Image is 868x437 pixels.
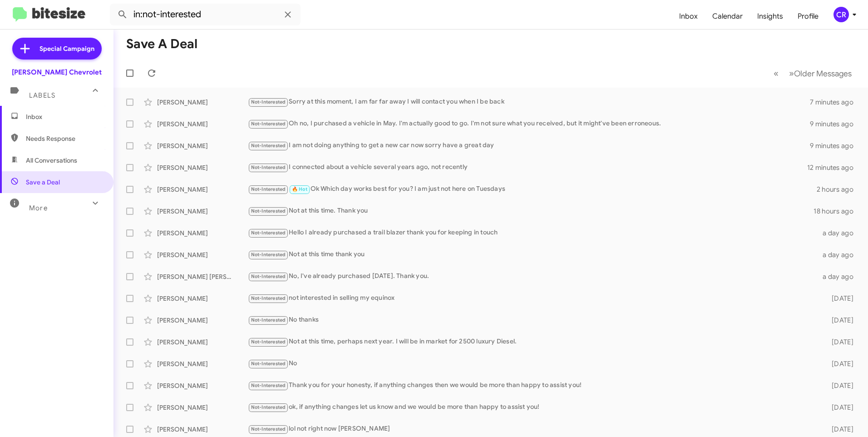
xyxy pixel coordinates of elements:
[248,206,814,216] div: Not at this time. Thank you
[248,424,817,434] div: lol not right now [PERSON_NAME]
[817,250,861,259] div: a day ago
[26,134,103,143] span: Needs Response
[251,99,286,105] span: Not-Interested
[789,68,794,79] span: »
[157,163,248,172] div: [PERSON_NAME]
[157,294,248,303] div: [PERSON_NAME]
[817,381,861,390] div: [DATE]
[248,380,817,391] div: Thank you for your honesty, if anything changes then we would be more than happy to assist you!
[774,68,779,79] span: «
[810,98,861,107] div: 7 minutes ago
[833,7,849,22] div: CR
[768,64,784,83] button: Previous
[157,272,248,281] div: [PERSON_NAME] [PERSON_NAME]
[817,316,861,325] div: [DATE]
[248,162,807,173] div: I connected about a vehicle several years ago, not recently
[157,185,248,194] div: [PERSON_NAME]
[248,97,810,107] div: Sorry at this moment, I am far far away I will contact you when I be back
[26,156,77,165] span: All Conversations
[784,64,857,83] button: Next
[248,315,817,325] div: No thanks
[157,250,248,259] div: [PERSON_NAME]
[810,119,861,129] div: 9 minutes ago
[705,3,750,30] a: Calendar
[248,228,817,238] div: Hello I already purchased a trail blazer thank you for keeping in touch
[157,403,248,412] div: [PERSON_NAME]
[248,337,817,347] div: Not at this time, perhaps next year. I will be in market for 2500 luxury Diesel.
[817,185,861,194] div: 2 hours ago
[810,141,861,150] div: 9 minutes ago
[157,207,248,216] div: [PERSON_NAME]
[157,316,248,325] div: [PERSON_NAME]
[750,3,790,30] a: Insights
[157,228,248,238] div: [PERSON_NAME]
[248,402,817,412] div: ok, if anything changes let us know and we would be more than happy to assist you!
[814,207,861,216] div: 18 hours ago
[817,338,861,347] div: [DATE]
[769,64,857,83] nav: Page navigation example
[807,163,861,172] div: 12 minutes ago
[157,359,248,368] div: [PERSON_NAME]
[248,293,817,303] div: not interested in selling my equinox
[251,273,286,279] span: Not-Interested
[292,186,307,192] span: 🔥 Hot
[29,91,55,99] span: Labels
[251,143,286,149] span: Not-Interested
[251,295,286,301] span: Not-Interested
[248,358,817,369] div: No
[251,164,286,170] span: Not-Interested
[157,119,248,129] div: [PERSON_NAME]
[126,37,197,51] h1: Save a Deal
[817,228,861,238] div: a day ago
[251,426,286,432] span: Not-Interested
[817,403,861,412] div: [DATE]
[26,178,60,187] span: Save a Deal
[251,121,286,127] span: Not-Interested
[251,361,286,367] span: Not-Interested
[251,317,286,323] span: Not-Interested
[29,204,48,212] span: More
[817,294,861,303] div: [DATE]
[157,381,248,390] div: [PERSON_NAME]
[251,208,286,214] span: Not-Interested
[248,249,817,260] div: Not at this time thank you
[12,68,102,77] div: [PERSON_NAME] Chevrolet
[817,425,861,434] div: [DATE]
[12,38,102,60] a: Special Campaign
[248,271,817,282] div: No, I've already purchased [DATE]. Thank you.
[251,230,286,236] span: Not-Interested
[251,404,286,410] span: Not-Interested
[157,98,248,107] div: [PERSON_NAME]
[790,3,826,30] a: Profile
[248,140,810,151] div: I am not doing anything to get a new car now sorry have a great day
[817,359,861,368] div: [DATE]
[248,184,817,194] div: Ok Which day works best for you? I am just not here on Tuesdays
[672,3,705,30] a: Inbox
[157,141,248,150] div: [PERSON_NAME]
[39,44,94,53] span: Special Campaign
[110,4,301,25] input: Search
[248,119,810,129] div: Oh no, I purchased a vehicle in May. I'm actually good to go. I'm not sure what you received, but...
[157,425,248,434] div: [PERSON_NAME]
[251,339,286,345] span: Not-Interested
[251,382,286,388] span: Not-Interested
[817,272,861,281] div: a day ago
[251,186,286,192] span: Not-Interested
[26,112,103,121] span: Inbox
[794,69,852,79] span: Older Messages
[826,7,858,22] button: CR
[157,338,248,347] div: [PERSON_NAME]
[251,252,286,258] span: Not-Interested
